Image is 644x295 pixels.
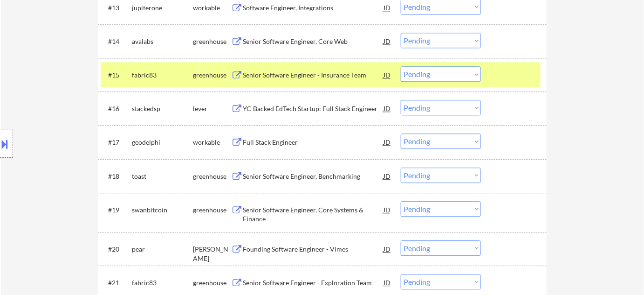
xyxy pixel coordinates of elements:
div: #21 [108,278,124,288]
div: greenhouse [193,70,231,80]
div: pear [132,245,193,254]
div: Senior Software Engineer, Core Systems & Finance [243,205,384,224]
div: JD [383,133,392,150]
div: Senior Software Engineer - Exploration Team [243,278,384,288]
div: greenhouse [193,37,231,46]
div: #20 [108,245,124,254]
div: #14 [108,37,124,46]
div: Software Engineer, Integrations [243,3,384,13]
div: jupiterone [132,3,193,13]
div: JD [383,168,392,184]
div: JD [383,240,392,257]
div: JD [383,100,392,117]
div: workable [193,138,231,147]
div: Senior Software Engineer, Core Web [243,37,384,46]
div: fabric83 [132,278,193,288]
div: workable [193,3,231,13]
div: Full Stack Engineer [243,138,384,147]
div: lever [193,104,231,113]
div: Senior Software Engineer - Insurance Team [243,70,384,80]
div: greenhouse [193,205,231,215]
div: [PERSON_NAME] [193,245,231,263]
div: greenhouse [193,172,231,181]
div: Founding Software Engineer - Vimes [243,245,384,254]
div: JD [383,33,392,49]
div: JD [383,274,392,291]
div: #13 [108,3,124,13]
div: JD [383,201,392,218]
div: YC-Backed EdTech Startup: Full Stack Engineer [243,104,384,113]
div: greenhouse [193,278,231,288]
div: avalabs [132,37,193,46]
div: JD [383,66,392,83]
div: Senior Software Engineer, Benchmarking [243,172,384,181]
